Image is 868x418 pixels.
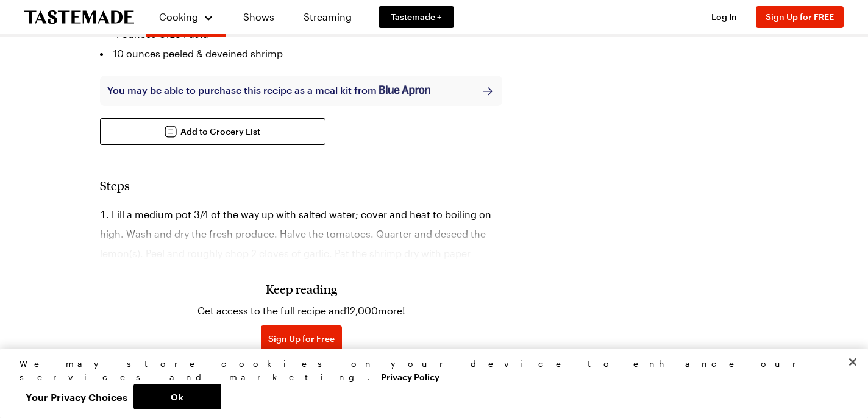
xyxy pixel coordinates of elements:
button: Your Privacy Choices [20,384,133,409]
img: Blue Apron [379,85,430,96]
li: 10 ounces peeled & deveined shrimp [100,44,502,63]
button: Close [839,349,866,375]
div: Privacy [20,357,838,409]
h3: Keep reading [266,282,337,296]
a: More information about your privacy, opens in a new tab [381,370,439,382]
span: Tastemade + [391,11,442,23]
span: Log In [711,12,737,22]
a: You may be able to purchase this recipe as a meal kit from Blue Apron [107,83,495,99]
button: Ok [133,384,221,409]
p: Get access to the full recipe and 12,000 more! [197,303,405,318]
li: Fill a medium pot 3/4 of the way up with salted water; cover and heat to boiling on high. Wash an... [100,205,502,322]
button: Sign Up for Free [261,325,342,352]
span: Cooking [159,11,198,23]
button: Log In [700,11,749,23]
a: To Tastemade Home Page [24,10,134,24]
div: We may store cookies on your device to enhance our services and marketing. [20,357,838,384]
span: Sign Up for Free [268,333,335,345]
a: Tastemade + [379,6,454,28]
div: You may be able to purchase this recipe as a meal kit from [107,83,430,99]
button: Cooking [158,5,214,29]
span: Add to Grocery List [180,126,260,138]
span: Sign Up for FREE [766,12,834,22]
button: Add to Grocery List [100,118,325,145]
button: Sign Up for FREE [756,6,844,28]
h2: Steps [100,178,502,193]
